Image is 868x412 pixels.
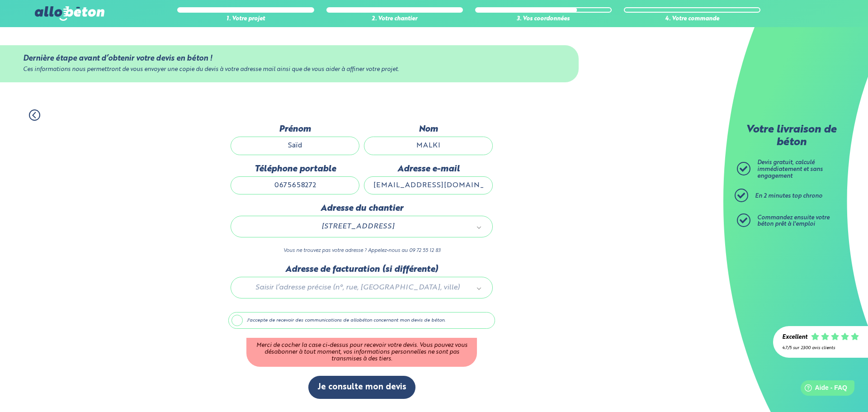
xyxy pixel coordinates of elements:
input: ex : 0642930817 [231,176,359,194]
div: 4. Votre commande [624,16,760,23]
div: 2. Votre chantier [326,16,463,23]
span: [STREET_ADDRESS] [244,221,472,232]
label: Téléphone portable [231,164,359,174]
div: 1. Votre projet [177,16,314,23]
img: allobéton [35,6,104,21]
label: Adresse du chantier [231,204,493,213]
input: Quel est votre nom de famille ? [364,137,493,155]
div: 3. Vos coordonnées [475,16,612,23]
label: J'accepte de recevoir des communications de allobéton concernant mon devis de béton. [228,312,495,329]
label: Prénom [231,124,359,134]
div: Merci de cocher la case ci-dessus pour recevoir votre devis. Vous pouvez vous désabonner à tout m... [246,338,477,367]
div: 4.7/5 sur 2300 avis clients [782,346,859,350]
div: Excellent [782,334,807,341]
span: Commandez ensuite votre béton prêt à l'emploi [757,215,830,227]
span: En 2 minutes top chrono [755,193,822,199]
p: Vous ne trouvez pas votre adresse ? Appelez-nous au 09 72 55 12 83 [231,246,493,255]
input: Quel est votre prénom ? [231,137,359,155]
div: Dernière étape avant d’obtenir votre devis en béton ! [23,54,556,63]
iframe: Help widget launcher [788,377,858,402]
div: Ces informations nous permettront de vous envoyer une copie du devis à votre adresse mail ainsi q... [23,66,556,73]
label: Nom [364,124,493,134]
a: [STREET_ADDRESS] [240,221,483,232]
p: Votre livraison de béton [739,124,843,149]
label: Adresse e-mail [364,164,493,174]
button: Je consulte mon devis [308,376,415,399]
span: Devis gratuit, calculé immédiatement et sans engagement [757,160,823,179]
input: ex : contact@allobeton.fr [364,176,493,194]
